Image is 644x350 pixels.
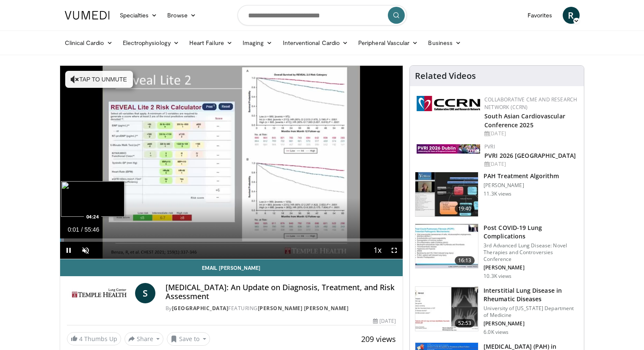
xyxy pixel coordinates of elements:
img: 7dd380dd-ceaa-4490-954e-cf4743d61cf2.150x105_q85_crop-smart_upscale.jpg [415,172,478,216]
h3: PAH Treatment Algorithm [484,172,559,180]
div: Progress Bar [60,238,403,242]
p: 10.3K views [484,273,511,280]
video-js: Video Player [60,66,403,259]
h3: Post COVID-19 Lung Complications [484,224,579,241]
a: Interventional Cardio [278,34,354,51]
a: 52:53 Interstitial Lung Disease in Rheumatic Diseases University of [US_STATE] Department of Medi... [415,286,579,336]
span: 4 [79,335,83,343]
span: 55:46 [84,226,99,233]
button: Playback Rate [369,242,386,259]
span: 16:13 [455,256,475,265]
a: 19:40 PAH Treatment Algorithm [PERSON_NAME] 11.3K views [415,172,579,217]
button: Pause [60,242,77,259]
img: a04ee3ba-8487-4636-b0fb-5e8d268f3737.png.150x105_q85_autocrop_double_scale_upscale_version-0.2.png [417,96,480,111]
a: PVRI [484,143,495,150]
button: Tap to unmute [65,71,133,88]
span: 209 views [361,334,396,344]
a: South Asian Cardiovascular Conference 2025 [484,112,565,129]
a: R [563,7,580,24]
a: Clinical Cardio [60,34,118,51]
h4: [MEDICAL_DATA]: An Update on Diagnosis, Treatment, and Risk Assessment [166,283,396,301]
p: University of [US_STATE] Department of Medicine [484,305,579,319]
a: Favorites [522,7,558,24]
span: 52:53 [455,319,475,328]
a: S [135,283,155,303]
p: 3rd Advanced Lung Disease: Novel Therapies and Controversies Conference [484,242,579,263]
button: Fullscreen [386,242,403,259]
a: Business [423,34,466,51]
span: / [81,226,83,233]
button: Save to [167,332,210,346]
img: VuMedi Logo [65,11,110,20]
button: Unmute [77,242,94,259]
a: Collaborative CME and Research Network (CCRN) [484,96,577,111]
a: PVRI 2026 [GEOGRAPHIC_DATA] [484,151,576,160]
div: [DATE] [484,160,577,168]
h4: Related Videos [415,71,476,81]
img: 667297da-f7fe-4586-84bf-5aeb1aa9adcb.150x105_q85_crop-smart_upscale.jpg [415,224,478,268]
input: Search topics, interventions [238,5,407,25]
a: 4 Thumbs Up [67,332,121,345]
div: [DATE] [373,317,396,325]
button: Share [124,332,164,346]
p: [PERSON_NAME] [484,320,579,327]
img: image.jpeg [61,181,124,217]
a: [PERSON_NAME] [PERSON_NAME] [258,305,349,312]
img: 33783847-ac93-4ca7-89f8-ccbd48ec16ca.webp.150x105_q85_autocrop_double_scale_upscale_version-0.2.jpg [417,144,480,154]
div: [DATE] [484,130,577,137]
a: Email [PERSON_NAME] [60,259,403,276]
a: 16:13 Post COVID-19 Lung Complications 3rd Advanced Lung Disease: Novel Therapies and Controversi... [415,224,579,280]
p: 11.3K views [484,190,511,197]
h3: Interstitial Lung Disease in Rheumatic Diseases [484,286,579,303]
div: By FEATURING [166,305,396,312]
p: 6.0K views [484,329,509,336]
a: Peripheral Vascular [353,34,423,51]
a: [GEOGRAPHIC_DATA] [172,305,229,312]
p: [PERSON_NAME] [484,264,579,271]
img: 9d501fbd-9974-4104-9b57-c5e924c7b363.150x105_q85_crop-smart_upscale.jpg [415,287,478,331]
a: Imaging [238,34,278,51]
span: 19:40 [455,204,475,213]
a: Specialties [115,7,163,24]
a: Electrophysiology [118,34,184,51]
span: 0:01 [68,226,79,233]
p: [PERSON_NAME] [484,182,559,189]
img: Temple Lung Center [67,283,132,303]
a: Heart Failure [184,34,238,51]
a: Browse [162,7,201,24]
